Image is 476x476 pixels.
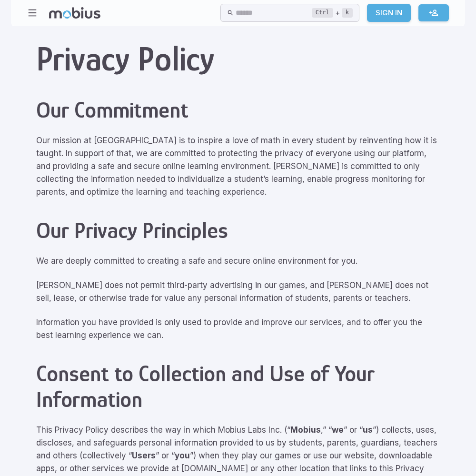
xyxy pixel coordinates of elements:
[175,451,190,460] strong: you
[36,279,440,305] p: [PERSON_NAME] does not permit third-party advertising in our games, and [PERSON_NAME] does not se...
[312,7,353,19] div: +
[367,4,411,22] a: Sign In
[312,8,333,18] kbd: Ctrl
[36,40,440,78] h1: Privacy Policy
[332,425,344,435] strong: we
[363,425,373,435] strong: us
[36,255,440,268] p: We are deeply committed to creating a safe and secure online environment for you.
[36,316,440,342] p: Information you have provided is only used to provide and improve our services, and to offer you ...
[36,97,440,123] h2: Our Commitment
[36,361,440,412] h2: Consent to Collection and Use of Your Information
[132,451,156,460] strong: Users
[342,8,353,18] kbd: k
[36,134,440,198] p: Our mission at [GEOGRAPHIC_DATA] is to inspire a love of math in every student by reinventing how...
[36,218,440,243] h2: Our Privacy Principles
[290,425,321,435] strong: Mobius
